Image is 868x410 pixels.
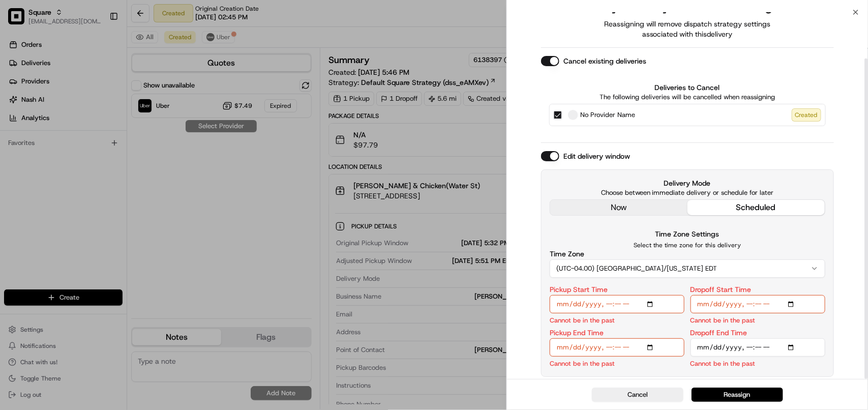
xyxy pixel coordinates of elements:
p: Cannot be in the past [691,315,756,325]
img: 1736555255976-a54dd68f-1ca7-489b-9aae-adbdc363a1c4 [10,97,28,115]
label: Time Zone Settings [655,229,720,239]
label: Cancel existing deliveries [563,56,646,66]
div: Start new chat [35,97,167,107]
p: Cannot be in the past [550,315,615,325]
span: No Provider Name [580,110,635,120]
button: now [550,200,687,215]
label: Dropoff End Time [691,329,747,336]
label: Deliveries to Cancel [549,82,826,93]
label: Pickup End Time [550,329,604,336]
div: 📗 [10,149,18,157]
div: We're available if you need us! [35,107,129,115]
div: 💻 [86,149,94,157]
label: Pickup Start Time [550,286,608,293]
p: The following deliveries will be cancelled when reassigning [549,93,826,102]
label: Edit delivery window [563,151,630,161]
button: Reassign [692,388,783,402]
a: 💻API Documentation [82,143,167,162]
label: Time Zone [550,250,584,257]
button: Cancel [592,388,683,402]
label: Delivery Mode [550,178,825,188]
span: Pylon [101,172,123,180]
p: Cannot be in the past [550,359,615,368]
a: Powered byPylon [72,172,123,180]
label: Dropoff Start Time [691,286,752,293]
button: Start new chat [173,100,185,112]
a: 📗Knowledge Base [6,143,82,162]
input: Clear [26,66,168,76]
button: scheduled [687,200,825,215]
img: Nash [10,10,31,31]
span: Knowledge Base [20,148,78,158]
p: Cannot be in the past [691,359,756,368]
span: API Documentation [96,148,163,158]
p: Welcome 👋 [10,41,185,57]
p: Select the time zone for this delivery [550,241,825,249]
span: Reassigning will remove dispatch strategy settings associated with this delivery [590,19,785,39]
p: Choose between immediate delivery or schedule for later [550,188,825,197]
